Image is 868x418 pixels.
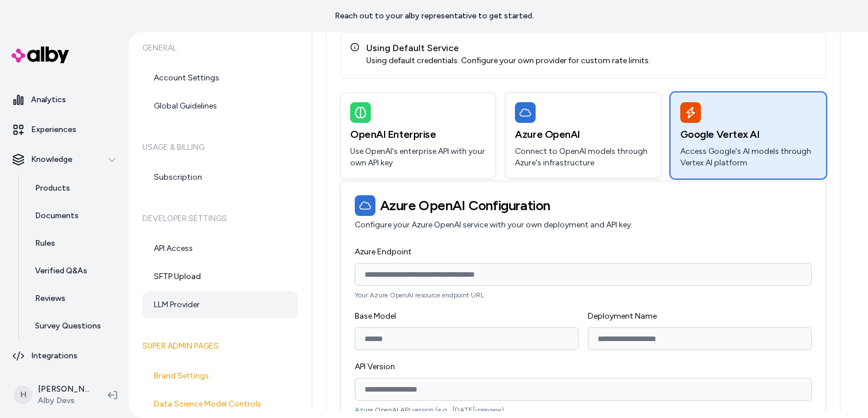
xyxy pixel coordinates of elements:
[355,405,812,415] p: Azure OpenAI API version (e.g., [DATE]-preview)
[142,131,298,164] h6: Usage & Billing
[142,64,298,92] a: Account Settings
[680,146,816,169] p: Access Google's AI models through Vertex AI platform
[142,235,298,262] a: API Access
[142,263,298,291] a: SFTP Upload
[14,386,32,404] span: H
[5,116,124,144] a: Experiences
[24,285,124,312] a: Reviews
[5,342,124,370] a: Integrations
[7,377,99,413] button: H[PERSON_NAME]Alby Devs
[5,146,124,173] button: Knowledge
[5,86,124,114] a: Analytics
[35,210,79,222] p: Documents
[35,265,87,277] p: Verified Q&As
[38,384,90,395] p: [PERSON_NAME]
[24,312,124,340] a: Survey Questions
[142,362,298,390] a: Brand Settings
[24,257,124,285] a: Verified Q&As
[38,395,90,407] span: Alby Devs
[355,362,395,371] label: API Version
[355,247,412,257] label: Azure Endpoint
[31,124,76,136] p: Experiences
[515,126,651,142] h3: Azure OpenAI
[355,291,812,300] p: Your Azure OpenAI resource endpoint URL
[142,330,298,362] h6: Super Admin Pages
[515,146,651,169] p: Connect to OpenAI models through Azure's infrastructure
[35,238,55,249] p: Rules
[142,92,298,120] a: Global Guidelines
[11,47,69,63] img: alby Logo
[35,183,70,194] p: Products
[35,293,65,304] p: Reviews
[366,41,650,55] div: Using Default Service
[350,126,486,142] h3: OpenAI Enterprise
[335,10,534,22] p: Reach out to your alby representative to get started.
[31,154,72,165] p: Knowledge
[350,146,486,169] p: Use OpenAI's enterprise API with your own API key
[24,230,124,257] a: Rules
[142,164,298,191] a: Subscription
[24,175,124,202] a: Products
[31,94,66,106] p: Analytics
[24,202,124,230] a: Documents
[142,291,298,319] a: LLM Provider
[355,195,812,216] h3: Azure OpenAI Configuration
[366,55,650,67] div: Using default credentials. Configure your own provider for custom rate limits.
[355,219,812,231] p: Configure your Azure OpenAI service with your own deployment and API key.
[142,390,298,418] a: Data Science Model Controls
[142,32,298,64] h6: General
[355,311,396,321] label: Base Model
[588,311,657,321] label: Deployment Name
[31,350,77,362] p: Integrations
[35,320,101,332] p: Survey Questions
[142,203,298,235] h6: Developer Settings
[680,126,816,142] h3: Google Vertex AI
